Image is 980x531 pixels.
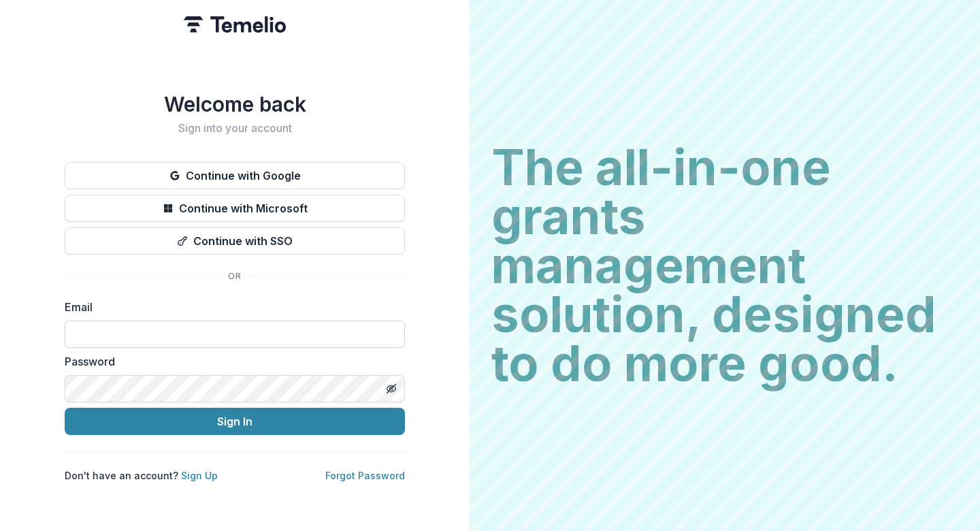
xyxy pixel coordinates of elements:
[65,227,405,255] button: Continue with SSO
[65,195,405,222] button: Continue with Microsoft
[325,470,405,481] a: Forgot Password
[181,470,218,481] a: Sign Up
[65,162,405,189] button: Continue with Google
[65,299,397,315] label: Email
[65,92,405,116] h1: Welcome back
[65,408,405,435] button: Sign In
[65,122,405,135] h2: Sign into your account
[184,16,286,33] img: Temelio
[65,353,397,370] label: Password
[380,378,402,400] button: Toggle password visibility
[65,468,218,483] p: Don't have an account?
